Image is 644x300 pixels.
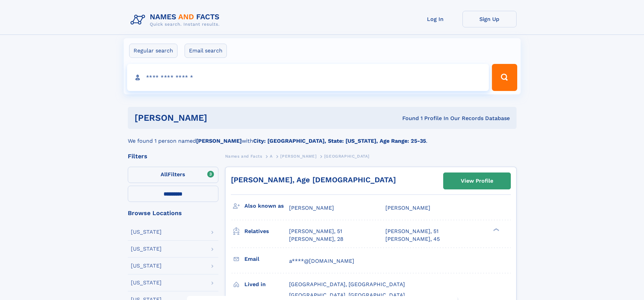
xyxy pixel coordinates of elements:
a: [PERSON_NAME], 51 [385,228,438,235]
div: ❯ [492,228,500,232]
div: We found 1 person named with . [128,129,517,145]
a: View Profile [444,173,510,189]
h3: Email [244,253,289,265]
h1: [PERSON_NAME] [135,114,305,122]
div: [US_STATE] [131,263,162,269]
button: Search Button [492,64,517,91]
span: [PERSON_NAME] [385,205,430,211]
input: search input [127,64,489,91]
a: Log In [408,11,462,27]
a: [PERSON_NAME], 28 [289,235,343,243]
div: View Profile [461,173,493,189]
a: [PERSON_NAME], 51 [289,228,342,235]
h3: Relatives [244,226,289,237]
div: Filters [128,153,218,159]
label: Email search [185,44,227,58]
div: [US_STATE] [131,246,162,252]
h3: Lived in [244,279,289,290]
img: Logo Names and Facts [128,11,225,29]
span: [PERSON_NAME] [289,205,334,211]
b: [PERSON_NAME] [196,138,242,144]
a: [PERSON_NAME], Age [DEMOGRAPHIC_DATA] [231,176,396,184]
label: Regular search [129,44,177,58]
a: Sign Up [462,11,517,27]
b: City: [GEOGRAPHIC_DATA], State: [US_STATE], Age Range: 25-35 [253,138,426,144]
span: [GEOGRAPHIC_DATA] [324,154,369,159]
h3: Also known as [244,200,289,212]
a: [PERSON_NAME] [280,152,316,160]
a: Names and Facts [225,152,262,160]
label: Filters [128,167,218,183]
span: [GEOGRAPHIC_DATA], [GEOGRAPHIC_DATA] [289,292,405,298]
span: [GEOGRAPHIC_DATA], [GEOGRAPHIC_DATA] [289,281,405,287]
div: [US_STATE] [131,280,162,285]
a: [PERSON_NAME], 45 [385,235,440,243]
a: A [270,152,273,160]
span: A [270,154,273,159]
span: [PERSON_NAME] [280,154,316,159]
div: Browse Locations [128,210,218,216]
div: [US_STATE] [131,229,162,235]
div: Found 1 Profile In Our Records Database [305,115,510,122]
span: All [161,171,168,178]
